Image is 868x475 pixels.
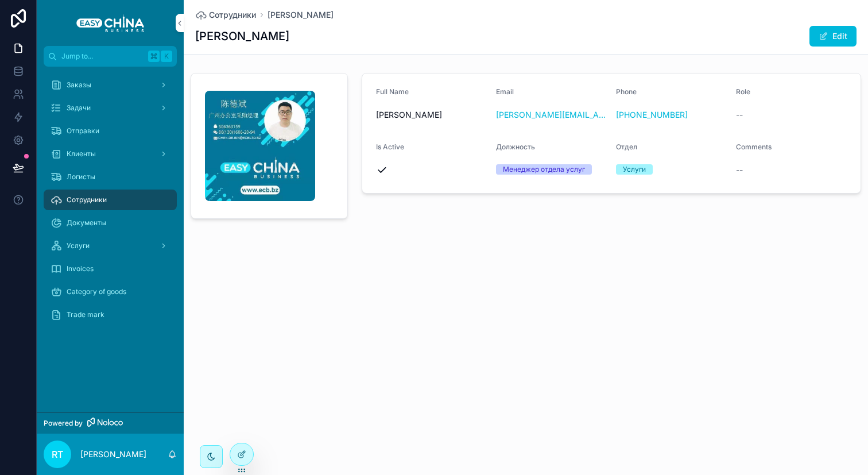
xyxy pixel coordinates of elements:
[736,142,772,151] span: Comments
[736,87,750,96] span: Role
[44,121,177,141] a: Отправки
[44,213,177,233] a: Документы
[37,412,184,434] a: Powered by
[496,109,607,121] a: [PERSON_NAME][EMAIL_ADDRESS][DOMAIN_NAME]
[496,87,514,96] span: Email
[67,80,91,90] span: Заказы
[44,258,177,279] a: Invoices
[61,52,144,61] span: Jump to...
[44,304,177,325] a: Trade mark
[44,281,177,302] a: Category of goods
[67,103,91,113] span: Задачи
[67,218,106,227] span: Документы
[736,164,743,176] span: --
[44,419,83,428] span: Powered by
[376,142,404,151] span: Is Active
[195,28,289,44] h1: [PERSON_NAME]
[205,91,315,201] img: Image_2025-09-14_164749_099.jpg
[736,109,743,121] span: --
[44,144,177,164] a: Клиенты
[503,164,585,175] div: Менеджер отдела услуг
[44,46,177,67] button: Jump to...K
[80,449,146,460] p: [PERSON_NAME]
[37,67,184,340] div: scrollable content
[616,109,688,121] a: [PHONE_NUMBER]
[209,9,256,21] span: Сотрудники
[376,109,487,121] span: [PERSON_NAME]
[76,14,144,32] img: App logo
[616,142,637,151] span: Отдел
[44,98,177,118] a: Задачи
[67,287,126,296] span: Category of goods
[67,241,90,250] span: Услуги
[44,167,177,187] a: Логисты
[67,310,104,319] span: Trade mark
[67,195,107,204] span: Сотрудники
[52,447,63,461] span: RT
[616,87,637,96] span: Phone
[195,9,256,21] a: Сотрудники
[44,190,177,210] a: Сотрудники
[67,149,96,159] span: Клиенты
[268,9,334,21] a: [PERSON_NAME]
[44,75,177,95] a: Заказы
[67,172,95,181] span: Логисты
[44,235,177,256] a: Услуги
[623,164,646,175] div: Услуги
[162,52,171,61] span: K
[376,87,409,96] span: Full Name
[809,26,857,47] button: Edit
[67,126,99,136] span: Отправки
[496,142,535,151] span: Должность
[67,264,94,273] span: Invoices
